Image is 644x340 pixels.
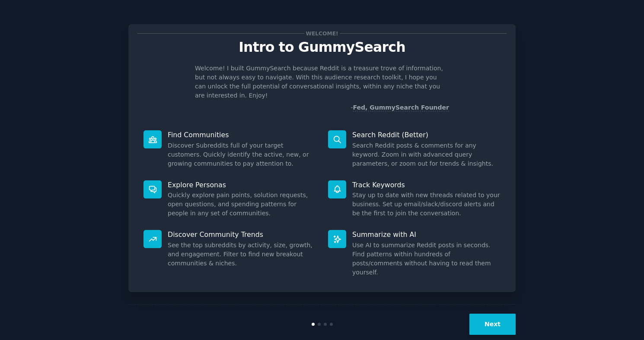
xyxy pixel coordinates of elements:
[351,103,449,112] div: -
[195,64,449,100] p: Welcome! I built GummySearch because Reddit is a treasure trove of information, but not always ea...
[168,241,316,268] dd: See the top subreddits by activity, size, growth, and engagement. Filter to find new breakout com...
[352,241,501,277] dd: Use AI to summarize Reddit posts in seconds. Find patterns within hundreds of posts/comments with...
[352,141,501,168] dd: Search Reddit posts & comments for any keyword. Zoom in with advanced query parameters, or zoom o...
[168,130,316,139] p: Find Communities
[352,180,501,189] p: Track Keywords
[352,191,501,218] dd: Stay up to date with new threads related to your business. Set up email/slack/discord alerts and ...
[168,180,316,189] p: Explore Personas
[137,40,507,55] p: Intro to GummySearch
[353,104,449,111] a: Fed, GummySearch Founder
[469,314,516,335] button: Next
[168,191,316,218] dd: Quickly explore pain points, solution requests, open questions, and spending patterns for people ...
[168,230,316,239] p: Discover Community Trends
[168,141,316,168] dd: Discover Subreddits full of your target customers. Quickly identify the active, new, or growing c...
[352,130,501,139] p: Search Reddit (Better)
[352,230,501,239] p: Summarize with AI
[304,29,340,38] span: Welcome!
